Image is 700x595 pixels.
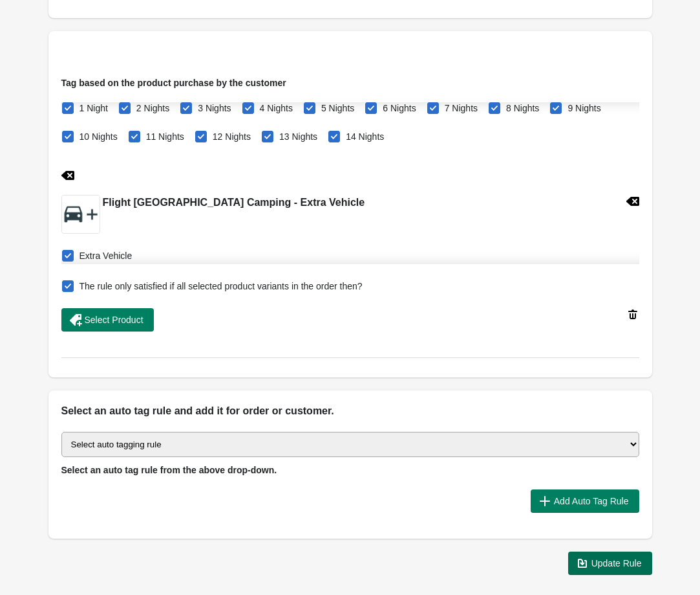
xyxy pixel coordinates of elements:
h2: Select an auto tag rule and add it for order or customer. [61,403,639,419]
span: 14 Nights [346,130,384,143]
span: 6 Nights [383,102,416,115]
span: 12 Nights [213,130,251,143]
span: Tag based on the product purchase by the customer [61,78,286,88]
span: The rule only satisfied if all selected product variants in the order then? [80,280,363,293]
span: 4 Nights [260,102,293,115]
span: 7 Nights [445,102,478,115]
button: Update Rule [568,552,652,575]
span: 1 Night [80,102,108,115]
span: 10 Nights [80,130,118,143]
img: extra_vehicle_4d0de29b-6796-4d46-88ef-212eae86d3c6.jpg [62,196,100,233]
span: Select Product [85,315,143,325]
span: 9 Nights [567,102,600,115]
span: 8 Nights [506,102,539,115]
button: Select Product [61,308,154,331]
span: 3 Nights [198,102,231,115]
span: 11 Nights [146,130,184,143]
span: Select an auto tag rule from the above drop-down. [61,465,277,475]
span: 5 Nights [321,102,354,115]
span: Extra Vehicle [80,249,133,262]
h2: Flight [GEOGRAPHIC_DATA] Camping - Extra Vehicle [103,195,365,210]
button: Add Auto Tag Rule [531,489,639,513]
span: 2 Nights [136,102,169,115]
span: 13 Nights [279,130,317,143]
span: Update Rule [591,558,642,568]
span: Add Auto Tag Rule [554,496,629,506]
